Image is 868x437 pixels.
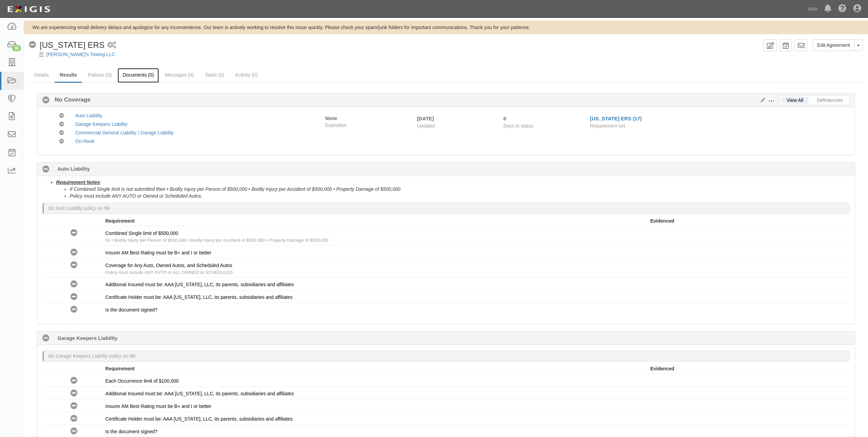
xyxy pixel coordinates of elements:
span: Insurer AM Best Rating must be B+ and I or better [105,250,211,255]
span: Is the document signed? [105,429,158,434]
a: AAA [804,2,821,16]
div: 36 [12,45,21,51]
i: No Coverage [70,306,78,313]
span: Additional Insured must be: AAA [US_STATE], LLC, its parents, subsidiaries and affiliates [105,391,294,396]
i: Help Center - Complianz [838,5,846,13]
span: Insurer AM Best Rating must be B+ and I or better [105,403,211,409]
a: Garage Keepers Liability [75,121,127,127]
a: Edit Agreement [813,39,854,51]
i: No Coverage [70,229,78,237]
strong: Requirement [105,218,135,224]
a: Commercial General Liability / Garage Liability [75,130,174,135]
b: No Coverage [50,96,91,104]
i: No Coverage [70,415,78,422]
span: Combined Single limit of $500,000 [105,230,178,236]
i: No Coverage [70,249,78,256]
div: We are experiencing email delivery delays and apologize for any inconvenience. Our team is active... [24,24,868,31]
span: Coverage for Any Auto, Owned Autos, and Scheduled Autos [105,263,232,268]
i: No Coverage [59,114,64,118]
span: [US_STATE] ERS [40,40,105,50]
strong: Requirement [105,366,135,371]
a: Documents (0) [118,68,159,83]
p: No Garage Keepers Liability policy on file [48,353,136,359]
i: No Coverage [59,122,64,127]
span: Policy must include ANY AUTO or ALL OWNED or SCHEDULED. [105,270,234,275]
i: No Coverage 0 days (since 08/13/2025) [42,166,50,173]
a: Details [29,68,54,82]
li: If Combined Single limit is not submitted then • Bodily Injury per Person of $500,000 • Bodily In... [70,186,850,193]
span: Certificate Holder must be: AAA [US_STATE], LLC, its parents, subsidiaries and affiliates [105,294,293,300]
i: No Coverage [70,281,78,288]
a: Activity (0) [230,68,262,82]
span: Expiration [325,122,412,129]
div: New Mexico ERS [29,39,105,51]
i: No Coverage [59,139,64,144]
i: No Coverage [70,293,78,301]
b: Auto Liability [57,165,90,172]
i: No Coverage [70,402,78,410]
strong: None [325,116,337,121]
span: Days in status [503,123,533,129]
span: Or • Bodily Injury per Person of $500,000 • Bodily Injury per Accident of $500,000 • Property Dam... [105,238,328,243]
a: Auto Liability [75,113,102,118]
a: [PERSON_NAME]'s Towing LLC [46,52,115,57]
div: [DATE] [417,115,493,122]
img: logo-5460c22ac91f19d4615b14bd174203de0afe785f0fc80cf4dbbc73dc1793850b.png [5,3,52,15]
p: No Auto Liability policy on file [48,205,110,212]
i: No Coverage [29,41,36,49]
i: 1 scheduled workflow [107,42,116,49]
i: No Coverage [42,97,50,104]
a: Results [55,68,82,83]
span: Requirement set [590,123,625,129]
i: No Coverage [70,390,78,397]
span: Additional Insured must be: AAA [US_STATE], LLC, its parents, subsidiaries and affiliates [105,282,294,287]
u: Requirement Notes [56,180,100,185]
span: Each Occurrence limit of $100,000 [105,378,179,384]
div: Since 08/13/2025 [503,115,585,122]
li: Policy must include ANY AUTO or Owned or Scheduled Autos. [70,193,850,199]
a: Deficiencies [812,97,848,104]
li: : [56,179,850,199]
strong: Evidenced [650,366,674,371]
i: No Coverage [70,377,78,384]
a: View All [782,97,809,104]
a: Messages (0) [160,68,199,82]
strong: Evidenced [650,218,674,224]
a: Edit Results [758,97,765,103]
a: On-Hook [75,138,94,144]
a: [US_STATE] ERS (17) [590,116,642,121]
a: Tasks (0) [200,68,229,82]
i: No Coverage [59,131,64,135]
a: Policies (0) [83,68,117,82]
i: No Coverage [70,428,78,435]
b: Garage Keepers Liability [57,334,118,342]
i: No Coverage 0 days (since 08/13/2025) [42,335,50,342]
span: Certificate Holder must be: AAA [US_STATE], LLC, its parents, subsidiaries and affiliates [105,416,293,422]
i: No Coverage [70,262,78,269]
span: Updated [417,123,435,129]
span: Is the document signed? [105,307,158,313]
